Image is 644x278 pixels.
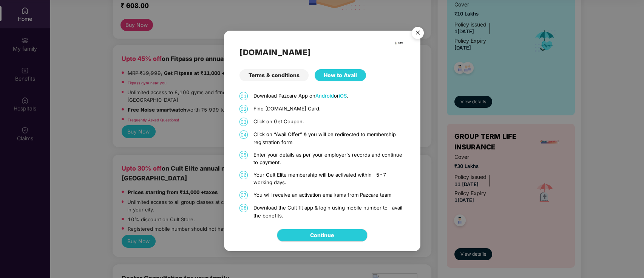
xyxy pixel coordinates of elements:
span: 08 [239,204,248,212]
a: iOS [339,93,347,99]
button: Close [407,23,428,44]
p: Download Pazcare App on or . [253,92,405,100]
p: Your Cult Elite membership will be activated within 5-7 working days. [253,171,405,186]
p: Enter your details as per your employer's records and continue to payment. [253,151,405,166]
span: 06 [239,171,248,179]
img: svg+xml;base64,PHN2ZyB4bWxucz0iaHR0cDovL3d3dy53My5vcmcvMjAwMC9zdmciIHdpZHRoPSI1NiIgaGVpZ2h0PSI1Ni... [407,23,428,45]
span: 07 [239,191,248,199]
p: You will receive an activation email/sms from Pazcare team [253,191,405,199]
span: 01 [239,92,248,100]
p: Click on Get Coupon. [253,118,405,126]
p: Find [DOMAIN_NAME] Card. [253,105,405,113]
span: 05 [239,151,248,159]
span: 04 [239,130,248,139]
span: 03 [239,118,248,126]
div: Terms & conditions [239,69,309,81]
p: Click on “Avail Offer” & you will be redirected to membership registration form [253,130,405,146]
p: Download the Cult fit app & login using mobile number to avail the benefits. [253,204,405,219]
span: 02 [239,105,248,113]
div: How to Avail [315,69,366,81]
img: cult.png [394,38,403,48]
a: Continue [310,231,334,239]
a: Android [315,93,334,99]
button: Continue [277,229,368,242]
h2: [DOMAIN_NAME] [239,46,405,59]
